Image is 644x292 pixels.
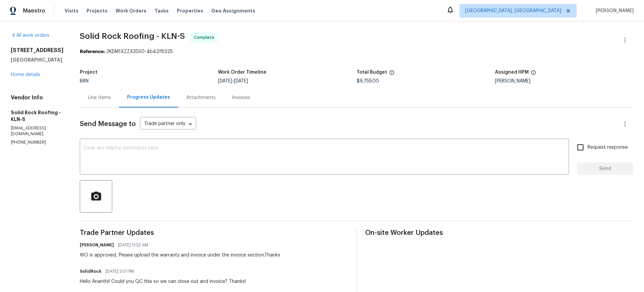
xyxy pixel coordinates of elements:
span: $9,755.00 [357,79,379,83]
div: Line Items [88,94,111,101]
span: Properties [177,7,203,14]
h5: [GEOGRAPHIC_DATA] [11,56,64,63]
span: Geo Assignments [211,7,255,14]
h6: [PERSON_NAME] [80,242,114,248]
span: Visits [65,7,78,14]
h2: [STREET_ADDRESS] [11,47,64,54]
p: [PHONE_NUMBER] [11,140,64,145]
span: [DATE] [218,79,232,83]
a: Home details [11,72,40,77]
span: Maestro [23,7,45,14]
a: All work orders [11,33,49,38]
span: [DATE] [234,79,248,83]
span: Complete [194,34,217,41]
span: Send Message to [80,121,136,127]
div: Hello Ananthi! Could you QC this so we can close out and invoice? Thanks! [80,278,246,285]
b: Reference: [80,49,105,54]
div: Invoices [232,94,250,101]
div: [PERSON_NAME] [495,79,633,83]
span: The hpm assigned to this work order. [531,70,536,79]
span: Trade Partner Updates [80,229,348,236]
h5: Total Budget [357,70,387,75]
span: [DATE] 3:01 PM [105,268,134,275]
span: BRN [80,79,89,83]
h5: Solid Rock Roofing - KLN-S [11,109,64,123]
div: WO is approved, Please upload the warranty and invoice under the invoice section.Thanks [80,252,280,259]
span: Projects [87,7,108,14]
span: [DATE] 11:22 AM [118,242,148,248]
h4: Vendor Info [11,94,64,101]
h5: Project [80,70,97,75]
span: On-site Worker Updates [365,229,634,236]
span: Request response [588,144,628,151]
div: Progress Updates [127,94,170,101]
div: 2KDM1XZZX35S0-4b42f8325 [80,48,633,55]
h5: Assigned HPM [495,70,529,75]
span: Tasks [154,8,169,13]
span: Work Orders [116,7,146,14]
h5: Work Order Timeline [218,70,266,75]
span: - [218,79,248,83]
span: The total cost of line items that have been proposed by Opendoor. This sum includes line items th... [389,70,395,79]
p: [EMAIL_ADDRESS][DOMAIN_NAME] [11,125,64,137]
div: Trade partner only [140,119,196,130]
span: [GEOGRAPHIC_DATA], [GEOGRAPHIC_DATA] [465,7,561,14]
span: [PERSON_NAME] [593,7,634,14]
div: Attachments [186,94,216,101]
h6: SolidRock [80,268,101,275]
span: Solid Rock Roofing - KLN-S [80,32,185,40]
